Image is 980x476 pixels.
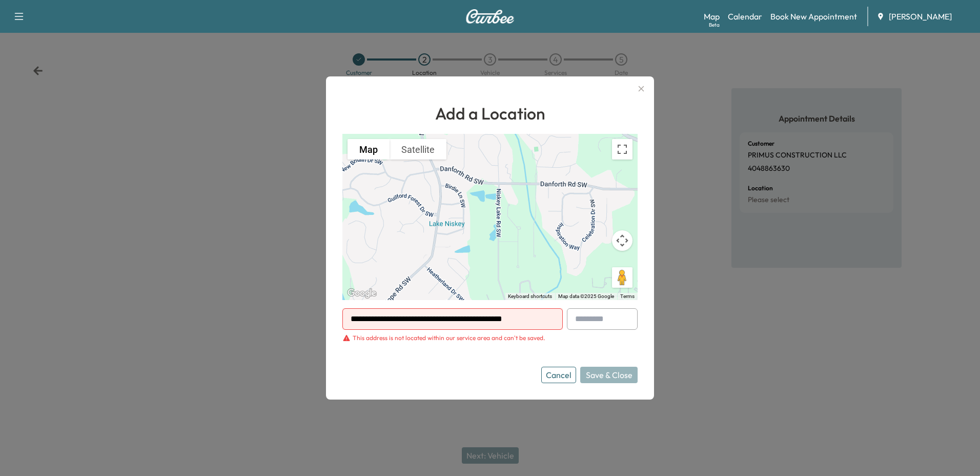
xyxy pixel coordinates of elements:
[704,10,720,23] a: MapBeta
[770,10,857,23] a: Book New Appointment
[353,334,545,342] div: This address is not located within our service area and can't be saved.
[541,367,576,383] button: Cancel
[465,9,515,24] img: Curbee Logo
[728,10,762,23] a: Calendar
[348,139,390,160] button: Show street map
[345,287,379,300] a: Open this area in Google Maps (opens a new window)
[889,10,952,23] span: [PERSON_NAME]
[345,287,379,300] img: Google
[620,293,635,299] a: Terms
[612,139,632,160] button: Toggle fullscreen view
[612,267,632,288] button: Drag Pegman onto the map to open Street View
[508,293,552,300] button: Keyboard shortcuts
[709,21,720,29] div: Beta
[342,101,638,126] h1: Add a Location
[558,293,614,299] span: Map data ©2025 Google
[390,139,446,160] button: Show satellite imagery
[612,230,632,251] button: Map camera controls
